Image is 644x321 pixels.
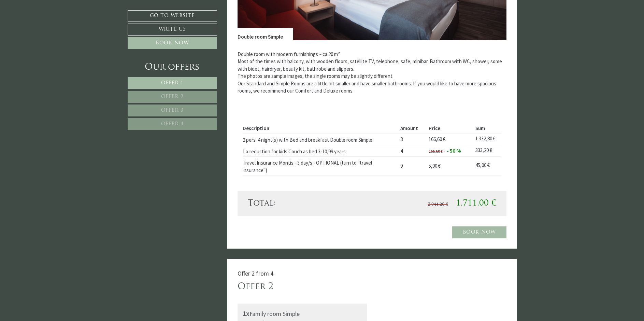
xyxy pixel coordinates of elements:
span: 5,00 € [429,163,441,169]
p: Double room with modern furnishings ~ ca 20 m² Most of the times with balcony, with wooden floors... [238,51,506,95]
td: Travel Insurance Montis - 3 day/s - OPTIONAL (turn to "travel insurance") [243,156,398,175]
span: 166,60 € [429,149,443,154]
th: Sum [473,123,501,133]
span: - 50 % [447,148,461,154]
span: 2.044,20 € [428,203,448,207]
th: Price [426,123,473,133]
td: 1 x reduction for kids Couch as bed 3-10,99 years [243,145,398,157]
a: Write us [128,24,217,36]
span: Offer 3 [161,108,184,113]
div: [DATE] [123,5,146,16]
button: Send [232,180,269,192]
div: Family room Simple [243,309,362,319]
th: Amount [398,123,426,133]
div: Hello, how can we help you? [5,18,73,38]
div: Offer 2 [238,281,273,293]
a: Go to website [128,10,217,22]
th: Description [243,123,398,133]
td: 2 pers. 4 night(s) with Bed and breakfast Double room Simple [243,134,398,145]
a: Book now [452,226,506,238]
td: 9 [398,156,426,175]
td: 8 [398,134,426,145]
span: Offer 2 from 4 [238,269,273,277]
div: Double room Simple [238,28,293,40]
span: Offer 2 [161,94,184,99]
span: Offer 4 [161,122,184,127]
td: 45,00 € [473,156,501,175]
div: Total: [243,198,372,209]
td: 333,20 € [473,145,501,157]
span: 166,60 € [429,136,445,142]
div: Our offers [128,61,217,74]
td: 4 [398,145,426,157]
span: Offer 1 [161,81,184,86]
b: 1x [243,309,249,318]
div: Montis – Active Nature Spa [10,19,70,25]
small: 14:54 [10,32,70,36]
td: 1.332,80 € [473,134,501,145]
a: Book now [128,37,217,49]
span: 1.711,00 € [456,199,496,208]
